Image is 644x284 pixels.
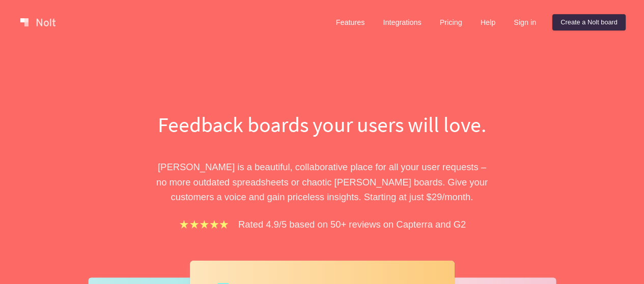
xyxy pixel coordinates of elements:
a: Pricing [432,14,470,30]
a: Help [472,14,504,30]
h1: Feedback boards your users will love. [147,110,498,139]
a: Sign in [506,14,544,30]
a: Features [328,14,373,30]
p: Rated 4.9/5 based on 50+ reviews on Capterra and G2 [238,217,466,232]
a: Integrations [375,14,429,30]
a: Create a Nolt board [552,14,626,30]
p: [PERSON_NAME] is a beautiful, collaborative place for all your user requests – no more outdated s... [147,160,498,204]
img: stars.b067e34983.png [178,218,230,230]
